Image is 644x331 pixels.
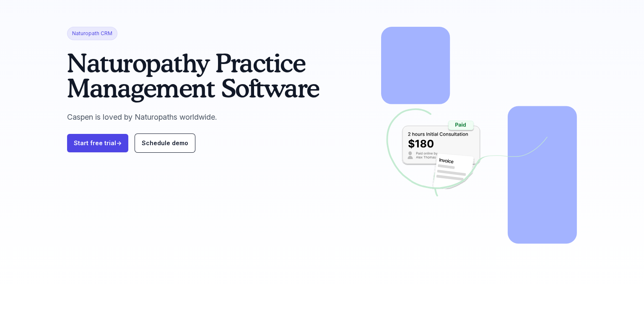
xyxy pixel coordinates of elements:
a: Start free trial [67,134,128,152]
p: Caspen is loved by Naturopaths worldwide. [67,110,368,124]
a: Schedule demo [135,134,195,152]
h1: Naturopathy Practice Management Software [67,50,368,100]
span: → [116,139,122,146]
span: Schedule demo [142,139,188,146]
span: Naturopath CRM [67,27,117,40]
